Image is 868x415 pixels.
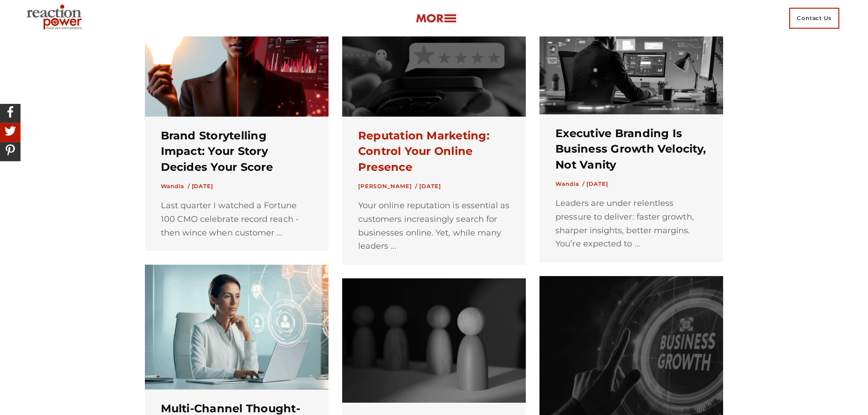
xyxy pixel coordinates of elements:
[555,127,706,172] a: Executive Branding Is Business Growth Velocity, Not Vanity
[586,180,608,187] time: [DATE]
[358,129,489,174] a: Reputation Marketing: Control Your Online Presence
[23,2,89,35] img: Executive Branding | Personal Branding Agency
[789,8,839,29] span: Contact Us
[2,123,18,139] img: Share On Twitter
[419,183,441,190] time: [DATE]
[2,104,18,120] img: Share On Facebook
[192,183,213,190] time: [DATE]
[358,183,417,190] a: [PERSON_NAME] /
[161,199,313,240] div: Last quarter I watched a Fortune 100 CMO celebrate record reach - then wince when customer ...
[161,129,273,174] a: Brand Storytelling Impact: Your Story Decides Your Score
[342,278,526,403] img: Leadership chess pieces feature image
[161,183,190,190] a: Wandia /
[555,197,707,251] div: Leaders are under relentless pressure to deliver: faster growth, sharper insights, better margins...
[2,142,18,158] img: Share On Pinterest
[555,180,585,187] a: Wandia /
[416,13,457,24] img: more-btn.png
[358,199,510,253] div: Your online reputation is essential as customers increasingly search for businesses online. Yet, ...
